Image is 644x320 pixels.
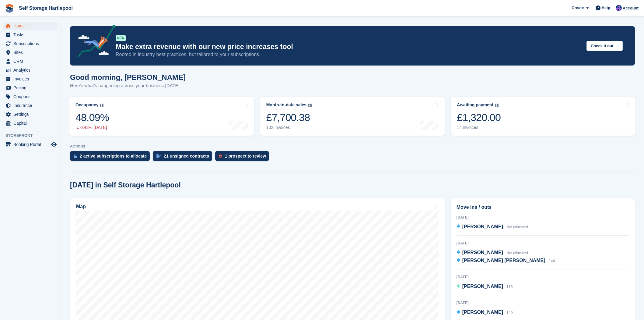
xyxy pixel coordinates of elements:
a: menu [3,22,58,30]
a: menu [3,101,58,110]
span: 144 [549,259,555,263]
a: menu [3,57,58,66]
a: menu [3,84,58,92]
span: Capital [13,119,50,127]
div: £1,320.00 [457,111,501,124]
span: Not allocated [506,251,528,255]
span: [PERSON_NAME] [462,250,503,255]
a: 1 prospect to review [215,151,272,164]
a: menu [3,119,58,127]
a: Awaiting payment £1,320.00 14 invoices [451,97,635,136]
div: [DATE] [457,240,629,246]
div: 2 active subscriptions to allocate [80,154,147,158]
div: 14 invoices [457,125,501,130]
span: [PERSON_NAME] [462,310,503,315]
span: Account [623,5,639,11]
span: 116 [506,285,513,289]
span: Invoices [13,75,50,83]
h2: Move ins / outs [457,204,629,211]
span: CRM [13,57,50,66]
a: menu [3,92,58,101]
img: prospect-51fa495bee0391a8d652442698ab0144808aea92771e9ea1ae160a38d050c398.svg [219,154,222,158]
img: stora-icon-8386f47178a22dfd0bd8f6a31ec36ba5ce8667c1dd55bd0f319d3a0aa187defe.svg [5,4,14,13]
span: [PERSON_NAME] [462,284,503,289]
a: menu [3,75,58,83]
a: [PERSON_NAME] [PERSON_NAME] 144 [457,257,555,265]
img: contract_signature_icon-13c848040528278c33f63329250d36e43548de30e8caae1d1a13099fd9432cc5.svg [156,154,161,158]
a: menu [3,66,58,74]
img: icon-info-grey-7440780725fd019a000dd9b08b2336e03edf1995a4989e88bcd33f0948082b44.svg [100,104,103,107]
a: Preview store [50,141,58,148]
img: price-adjustments-announcement-icon-8257ccfd72463d97f412b2fc003d46551f7dbcb40ab6d574587a9cd5c0d94... [73,25,115,59]
a: menu [3,48,58,57]
h2: [DATE] in Self Storage Hartlepool [70,181,181,189]
img: active_subscription_to_allocate_icon-d502201f5373d7db506a760aba3b589e785aa758c864c3986d89f69b8ff3... [74,154,77,158]
div: 21 unsigned contracts [164,154,209,158]
h2: Map [76,204,86,209]
div: Awaiting payment [457,102,493,108]
span: 140 [506,311,513,315]
span: Not allocated [506,225,528,229]
span: Settings [13,110,50,119]
img: Sean Wood [616,5,622,11]
div: [DATE] [457,215,629,220]
a: [PERSON_NAME] 140 [457,309,513,317]
span: [PERSON_NAME] [PERSON_NAME] [462,258,545,263]
span: [PERSON_NAME] [462,224,503,229]
p: Make extra revenue with our new price increases tool [116,42,582,51]
div: 102 invoices [266,125,312,130]
a: Occupancy 48.09% 0.43% [DATE] [69,97,254,136]
a: 2 active subscriptions to allocate [70,151,153,164]
div: [DATE] [457,274,629,280]
p: Here's what's happening across your business [DATE] [70,82,186,89]
img: icon-info-grey-7440780725fd019a000dd9b08b2336e03edf1995a4989e88bcd33f0948082b44.svg [495,104,499,107]
span: Analytics [13,66,50,74]
div: 0.43% [DATE] [75,125,109,130]
span: Booking Portal [13,140,50,149]
a: menu [3,110,58,119]
span: Home [13,22,50,30]
span: Tasks [13,30,50,39]
span: Pricing [13,84,50,92]
a: menu [3,140,58,149]
div: 1 prospect to review [225,154,266,158]
span: Coupons [13,92,50,101]
span: Subscriptions [13,39,50,48]
h1: Good morning, [PERSON_NAME] [70,73,186,81]
a: [PERSON_NAME] Not allocated [457,249,528,257]
div: [DATE] [457,300,629,306]
div: NEW [116,35,126,41]
div: £7,700.38 [266,111,312,124]
a: Month-to-date sales £7,700.38 102 invoices [260,97,445,136]
span: Create [572,5,584,11]
a: [PERSON_NAME] 116 [457,283,513,291]
a: [PERSON_NAME] Not allocated [457,223,528,231]
span: Storefront [5,133,61,139]
span: Insurance [13,101,50,110]
button: Check it out → [586,41,623,51]
span: Help [602,5,610,11]
p: ACTIONS [70,144,635,148]
a: 21 unsigned contracts [153,151,215,164]
div: Occupancy [75,102,98,108]
a: Self Storage Hartlepool [16,3,75,13]
div: 48.09% [75,111,109,124]
span: Sites [13,48,50,57]
p: Rooted in industry best practices, but tailored to your subscriptions. [116,51,582,58]
div: Month-to-date sales [266,102,306,108]
img: icon-info-grey-7440780725fd019a000dd9b08b2336e03edf1995a4989e88bcd33f0948082b44.svg [308,104,312,107]
a: menu [3,30,58,39]
a: menu [3,39,58,48]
